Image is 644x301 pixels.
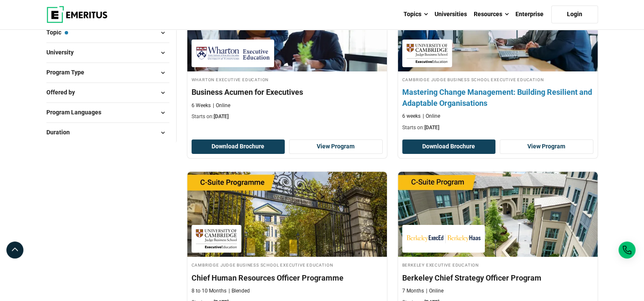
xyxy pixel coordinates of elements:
h4: Mastering Change Management: Building Resilient and Adaptable Organisations [402,87,593,108]
button: Download Brochure [192,139,285,154]
p: Starts on: [192,113,383,120]
p: Starts on: [402,124,593,131]
p: Online [213,102,230,109]
span: [DATE] [214,114,229,119]
img: Berkeley Executive Education [406,229,481,248]
a: View Program [500,139,593,154]
h4: Cambridge Judge Business School Executive Education [402,76,593,83]
button: Program Languages [46,106,169,119]
button: Topic [46,26,169,39]
h4: Berkeley Executive Education [402,261,593,268]
a: Login [551,6,598,23]
button: Offered by [46,86,169,99]
img: Berkeley Chief Strategy Officer Program | Online Strategy and Innovation Course [398,172,598,257]
img: Chief Human Resources Officer Programme | Online Product Design and Innovation Course [187,172,387,257]
h4: Berkeley Chief Strategy Officer Program [402,273,593,283]
span: Program Languages [46,108,108,117]
span: University [46,48,80,57]
img: Cambridge Judge Business School Executive Education [406,44,448,63]
h4: Chief Human Resources Officer Programme [192,273,383,283]
p: Online [426,287,444,295]
h4: Business Acumen for Executives [192,87,383,97]
span: Program Type [46,68,91,77]
h4: Cambridge Judge Business School Executive Education [192,261,383,268]
p: 6 Weeks [192,102,211,109]
button: Duration [46,126,169,139]
p: Blended [229,287,250,295]
a: View Program [289,139,383,154]
h4: Wharton Executive Education [192,76,383,83]
button: Program Type [46,66,169,79]
p: Online [423,113,440,120]
img: Wharton Executive Education [196,44,270,63]
p: 6 weeks [402,113,421,120]
button: Download Brochure [402,139,496,154]
button: University [46,46,169,59]
span: Offered by [46,88,82,97]
span: Duration [46,128,77,137]
span: [DATE] [424,125,439,131]
span: Topic [46,28,68,37]
p: 7 Months [402,287,424,295]
img: Cambridge Judge Business School Executive Education [196,229,237,248]
p: 8 to 10 Months [192,287,226,295]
